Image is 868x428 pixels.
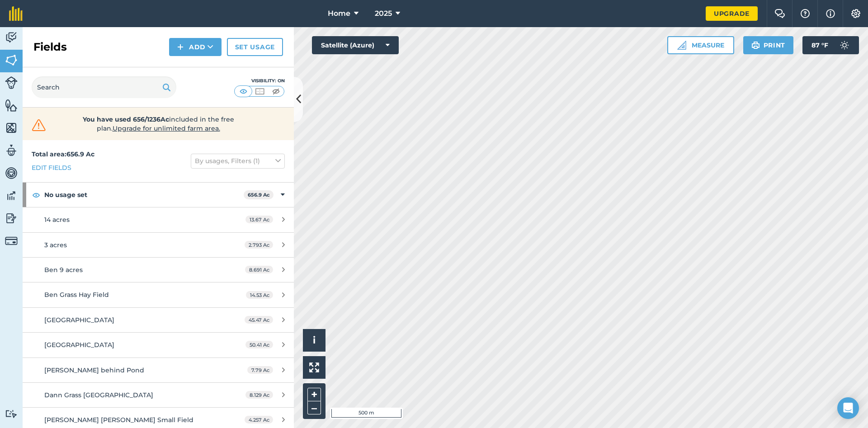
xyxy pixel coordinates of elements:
[32,163,71,173] a: Edit fields
[5,53,18,67] img: svg+xml;base64,PHN2ZyB4bWxucz0iaHR0cDovL3d3dy53My5vcmcvMjAwMC9zdmciIHdpZHRoPSI1NiIgaGVpZ2h0PSI2MC...
[248,192,270,198] strong: 656.9 Ac
[9,6,23,21] img: fieldmargin Logo
[238,87,249,96] img: svg+xml;base64,PHN2ZyB4bWxucz0iaHR0cDovL3d3dy53My5vcmcvMjAwMC9zdmciIHdpZHRoPSI1MCIgaGVpZ2h0PSI0MC...
[62,115,255,133] span: included in the free plan .
[247,366,273,374] span: 7.79 Ac
[307,401,321,414] button: –
[44,341,114,349] span: [GEOGRAPHIC_DATA]
[270,87,282,96] img: svg+xml;base64,PHN2ZyB4bWxucz0iaHR0cDovL3d3dy53My5vcmcvMjAwMC9zdmciIHdpZHRoPSI1MCIgaGVpZ2h0PSI0MC...
[44,391,153,399] span: Dann Grass [GEOGRAPHIC_DATA]
[44,216,70,224] span: 14 acres
[835,36,854,54] img: svg+xml;base64,PD94bWwgdmVyc2lvbj0iMS4wIiBlbmNvZGluZz0idXRmLTgiPz4KPCEtLSBHZW5lcmF0b3I6IEFkb2JlIE...
[743,36,794,54] button: Print
[837,397,859,419] div: Open Intercom Messenger
[44,366,144,374] span: [PERSON_NAME] behind Pond
[113,124,220,132] span: Upgrade for unlimited farm area.
[23,308,294,332] a: [GEOGRAPHIC_DATA]45.47 Ac
[23,183,294,207] div: No usage set656.9 Ac
[245,416,273,423] span: 4.257 Ac
[23,282,294,307] a: Ben Grass Hay Field14.53 Ac
[30,118,48,132] img: svg+xml;base64,PHN2ZyB4bWxucz0iaHR0cDovL3d3dy53My5vcmcvMjAwMC9zdmciIHdpZHRoPSIzMiIgaGVpZ2h0PSIzMC...
[5,212,18,225] img: svg+xml;base64,PD94bWwgdmVyc2lvbj0iMS4wIiBlbmNvZGluZz0idXRmLTgiPz4KPCEtLSBHZW5lcmF0b3I6IEFkb2JlIE...
[309,362,319,372] img: Four arrows, one pointing top left, one top right, one bottom right and the last bottom left
[234,77,285,85] div: Visibility: On
[23,383,294,407] a: Dann Grass [GEOGRAPHIC_DATA]8.129 Ac
[30,115,287,133] a: You have used 656/1236Acincluded in the free plan.Upgrade for unlimited farm area.
[850,9,861,18] img: A cog icon
[44,291,109,299] span: Ben Grass Hay Field
[162,82,171,93] img: svg+xml;base64,PHN2ZyB4bWxucz0iaHR0cDovL3d3dy53My5vcmcvMjAwMC9zdmciIHdpZHRoPSIxOSIgaGVpZ2h0PSIyNC...
[375,8,392,19] span: 2025
[23,333,294,357] a: [GEOGRAPHIC_DATA]50.41 Ac
[5,409,18,418] img: svg+xml;base64,PD94bWwgdmVyc2lvbj0iMS4wIiBlbmNvZGluZz0idXRmLTgiPz4KPCEtLSBHZW5lcmF0b3I6IEFkb2JlIE...
[44,241,67,249] span: 3 acres
[32,189,40,200] img: svg+xml;base64,PHN2ZyB4bWxucz0iaHR0cDovL3d3dy53My5vcmcvMjAwMC9zdmciIHdpZHRoPSIxOCIgaGVpZ2h0PSIyNC...
[800,9,811,18] img: A question mark icon
[245,316,273,324] span: 45.47 Ac
[32,76,176,98] input: Search
[245,391,273,399] span: 8.129 Ac
[5,31,18,44] img: svg+xml;base64,PD94bWwgdmVyc2lvbj0iMS4wIiBlbmNvZGluZz0idXRmLTgiPz4KPCEtLSBHZW5lcmF0b3I6IEFkb2JlIE...
[23,207,294,232] a: 14 acres13.67 Ac
[227,38,283,56] a: Set usage
[5,76,18,89] img: svg+xml;base64,PD94bWwgdmVyc2lvbj0iMS4wIiBlbmNvZGluZz0idXRmLTgiPz4KPCEtLSBHZW5lcmF0b3I6IEFkb2JlIE...
[811,36,828,54] span: 87 ° F
[5,121,18,135] img: svg+xml;base64,PHN2ZyB4bWxucz0iaHR0cDovL3d3dy53My5vcmcvMjAwMC9zdmciIHdpZHRoPSI1NiIgaGVpZ2h0PSI2MC...
[802,36,859,54] button: 87 °F
[667,36,734,54] button: Measure
[23,258,294,282] a: Ben 9 acres8.691 Ac
[191,154,285,168] button: By usages, Filters (1)
[44,266,83,274] span: Ben 9 acres
[44,416,193,424] span: [PERSON_NAME] [PERSON_NAME] Small Field
[313,334,316,346] span: i
[23,358,294,382] a: [PERSON_NAME] behind Pond7.79 Ac
[23,233,294,257] a: 3 acres2.793 Ac
[5,144,18,157] img: svg+xml;base64,PD94bWwgdmVyc2lvbj0iMS4wIiBlbmNvZGluZz0idXRmLTgiPz4KPCEtLSBHZW5lcmF0b3I6IEFkb2JlIE...
[33,40,67,54] h2: Fields
[5,166,18,180] img: svg+xml;base64,PD94bWwgdmVyc2lvbj0iMS4wIiBlbmNvZGluZz0idXRmLTgiPz4KPCEtLSBHZW5lcmF0b3I6IEFkb2JlIE...
[44,316,114,324] span: [GEOGRAPHIC_DATA]
[32,150,94,158] strong: Total area : 656.9 Ac
[312,36,399,54] button: Satellite (Azure)
[169,38,222,56] button: Add
[706,6,758,21] a: Upgrade
[5,99,18,112] img: svg+xml;base64,PHN2ZyB4bWxucz0iaHR0cDovL3d3dy53My5vcmcvMjAwMC9zdmciIHdpZHRoPSI1NiIgaGVpZ2h0PSI2MC...
[826,8,835,19] img: svg+xml;base64,PHN2ZyB4bWxucz0iaHR0cDovL3d3dy53My5vcmcvMjAwMC9zdmciIHdpZHRoPSIxNyIgaGVpZ2h0PSIxNy...
[303,329,325,352] button: i
[83,115,169,123] strong: You have used 656/1236Ac
[254,87,265,96] img: svg+xml;base64,PHN2ZyB4bWxucz0iaHR0cDovL3d3dy53My5vcmcvMjAwMC9zdmciIHdpZHRoPSI1MCIgaGVpZ2h0PSI0MC...
[307,388,321,401] button: +
[751,40,760,51] img: svg+xml;base64,PHN2ZyB4bWxucz0iaHR0cDovL3d3dy53My5vcmcvMjAwMC9zdmciIHdpZHRoPSIxOSIgaGVpZ2h0PSIyNC...
[245,266,273,273] span: 8.691 Ac
[328,8,350,19] span: Home
[774,9,785,18] img: Two speech bubbles overlapping with the left bubble in the forefront
[5,235,18,247] img: svg+xml;base64,PD94bWwgdmVyc2lvbj0iMS4wIiBlbmNvZGluZz0idXRmLTgiPz4KPCEtLSBHZW5lcmF0b3I6IEFkb2JlIE...
[44,183,244,207] strong: No usage set
[677,41,686,50] img: Ruler icon
[245,341,273,348] span: 50.41 Ac
[245,216,273,223] span: 13.67 Ac
[245,241,273,249] span: 2.793 Ac
[246,291,273,299] span: 14.53 Ac
[177,42,184,52] img: svg+xml;base64,PHN2ZyB4bWxucz0iaHR0cDovL3d3dy53My5vcmcvMjAwMC9zdmciIHdpZHRoPSIxNCIgaGVpZ2h0PSIyNC...
[5,189,18,202] img: svg+xml;base64,PD94bWwgdmVyc2lvbj0iMS4wIiBlbmNvZGluZz0idXRmLTgiPz4KPCEtLSBHZW5lcmF0b3I6IEFkb2JlIE...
